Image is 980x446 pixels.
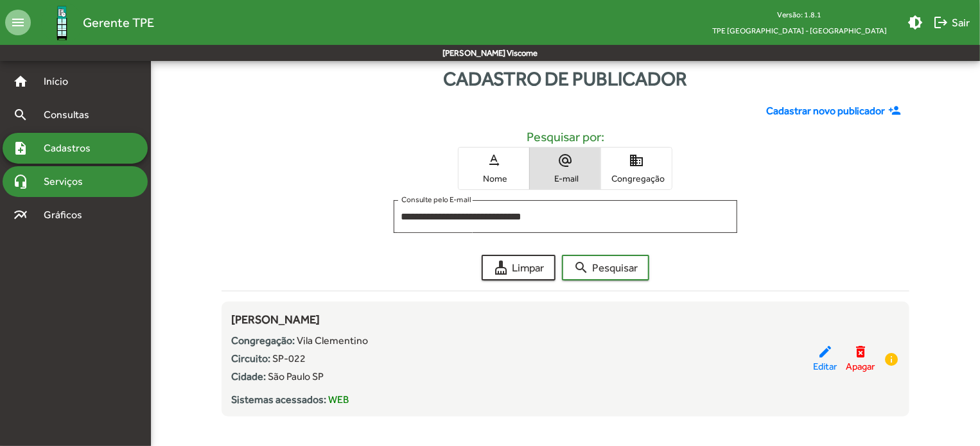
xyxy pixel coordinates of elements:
[933,11,970,34] span: Sair
[573,260,589,275] mat-icon: search
[459,148,529,189] button: Nome
[13,174,28,189] mat-icon: headset_mic
[268,370,324,382] span: São Paulo SP
[5,10,31,35] mat-icon: menu
[273,352,306,365] span: SP-022
[83,12,154,33] span: Gerente TPE
[13,207,28,223] mat-icon: multiline_chart
[853,344,868,359] mat-icon: delete_forever
[629,153,644,168] mat-icon: domain
[557,153,573,168] mat-icon: alternate_email
[907,15,923,30] mat-icon: brightness_medium
[232,352,271,365] strong: Circuito:
[486,153,502,168] mat-icon: text_rotation_none
[36,141,107,156] span: Cadastros
[13,74,28,89] mat-icon: home
[533,173,597,184] span: E-mail
[813,359,837,374] span: Editar
[562,255,649,280] button: Pesquisar
[493,260,509,275] mat-icon: cleaning_services
[41,2,83,44] img: Logo
[232,370,267,382] strong: Cidade:
[818,344,833,359] mat-icon: edit
[933,15,949,30] mat-icon: logout
[493,256,544,279] span: Limpar
[702,6,897,22] div: Versão: 1.8.1
[36,174,100,189] span: Serviços
[766,103,885,119] span: Cadastrar novo publicador
[13,107,28,123] mat-icon: search
[36,107,106,123] span: Consultas
[888,104,904,118] mat-icon: person_add
[702,22,897,39] span: TPE [GEOGRAPHIC_DATA] - [GEOGRAPHIC_DATA]
[604,173,669,184] span: Congregação
[482,255,556,280] button: Limpar
[36,207,100,223] span: Gráficos
[13,141,28,156] mat-icon: note_add
[928,11,975,34] button: Sair
[36,74,87,89] span: Início
[151,64,980,93] div: Cadastro de publicador
[846,359,875,374] span: Apagar
[232,313,320,326] span: [PERSON_NAME]
[297,334,369,347] span: Vila Clementino
[232,334,295,347] strong: Congregação:
[573,256,638,279] span: Pesquisar
[232,393,327,406] strong: Sistemas acessados:
[530,148,600,189] button: E-mail
[31,2,154,44] a: Gerente TPE
[601,148,672,189] button: Congregação
[232,129,900,144] h5: Pesquisar por:
[462,173,526,184] span: Nome
[329,393,349,406] span: WEB
[884,352,899,367] mat-icon: info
